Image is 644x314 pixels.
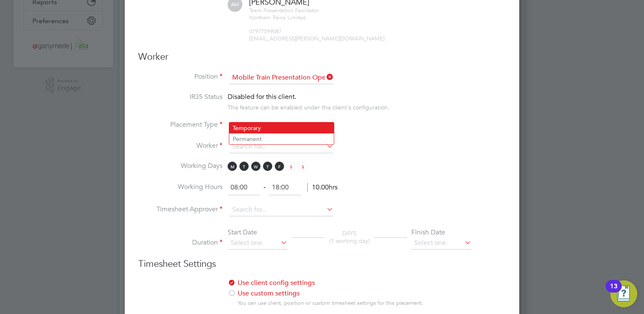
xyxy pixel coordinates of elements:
span: S [298,162,308,171]
label: Use client config settings [228,279,436,287]
div: Finish Date [411,228,471,237]
input: Search for... [229,204,333,216]
label: Position [138,72,223,81]
input: 17:00 [269,180,301,195]
label: Working Days [138,162,223,170]
label: Use custom settings [228,289,436,298]
span: T [263,162,272,171]
label: Working Hours [138,183,223,192]
span: Team Presentation Facilitator [249,7,319,14]
h3: Timesheet Settings [138,258,506,270]
li: Permanent [229,133,334,144]
div: You can use client, position or custom timesheet settings for this placement. [238,300,443,307]
input: Search for... [229,141,333,153]
button: Open Resource Center, 13 new notifications [610,280,637,307]
span: Northern Trains Limited [249,14,306,21]
input: 08:00 [228,180,260,195]
h3: Worker [138,51,506,63]
span: (1 working day) [329,237,370,245]
span: 07977599087 [249,28,282,35]
input: Select one [228,237,287,250]
span: [EMAIL_ADDRESS][PERSON_NAME][DOMAIN_NAME] [249,35,384,42]
input: Select one [411,237,471,250]
label: Worker [138,141,223,150]
span: F [275,162,284,171]
span: ‐ [262,183,267,192]
div: Start Date [228,228,287,237]
span: M [228,162,237,171]
span: S [287,162,296,171]
span: 10.00hrs [307,183,338,192]
div: 13 [610,286,617,297]
input: Select one [229,120,333,132]
li: Temporary [229,122,334,133]
label: Placement Type [138,120,223,129]
span: T [239,162,249,171]
label: Duration [138,238,223,247]
div: DAYS [325,229,374,245]
label: IR35 Status [138,93,223,101]
span: Disabled for this client. [228,93,296,101]
label: Timesheet Approver [138,205,223,214]
div: This feature can be enabled under this client's configuration. [228,101,389,111]
input: Search for... [229,72,333,84]
span: W [251,162,260,171]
